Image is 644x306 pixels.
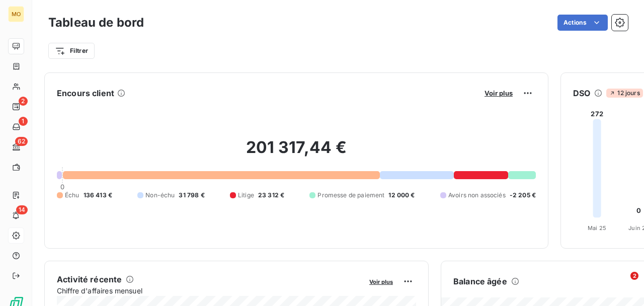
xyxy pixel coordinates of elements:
span: 12 000 € [388,191,415,200]
span: Voir plus [369,278,393,285]
span: Échu [65,191,79,200]
span: 0 [60,183,64,191]
span: 136 413 € [84,191,112,200]
button: Actions [557,15,608,31]
span: 1 [19,117,28,126]
span: 2 [630,272,638,280]
span: Promesse de paiement [317,191,384,200]
iframe: Intercom live chat [610,272,634,296]
h2: 201 317,44 € [57,137,536,168]
span: Avoirs non associés [448,191,506,200]
span: Litige [238,191,254,200]
span: 2 [19,97,28,106]
span: -2 205 € [510,191,536,200]
button: Voir plus [366,277,396,286]
span: Chiffre d'affaires mensuel [57,285,362,296]
span: 31 798 € [179,191,204,200]
h6: Balance âgée [453,275,507,287]
h6: Encours client [57,87,114,99]
h6: DSO [573,87,590,99]
span: Voir plus [485,89,513,97]
div: MO [8,6,24,22]
h3: Tableau de bord [48,14,144,32]
span: 12 jours [606,89,642,98]
tspan: Mai 25 [588,224,606,232]
button: Voir plus [481,89,516,98]
button: Filtrer [48,43,95,59]
span: 62 [15,137,28,146]
span: 23 312 € [258,191,284,200]
span: Non-échu [145,191,175,200]
span: 14 [16,205,28,214]
h6: Activité récente [57,273,122,285]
